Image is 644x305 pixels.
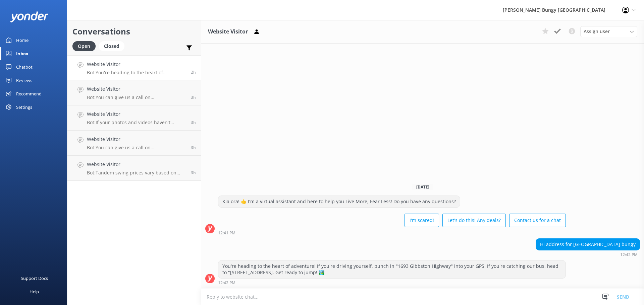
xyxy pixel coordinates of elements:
[442,214,506,227] button: Let's do this! Any deals?
[87,136,186,143] h4: Website Visitor
[580,26,637,37] div: Assign User
[584,28,610,35] span: Assign user
[99,42,128,50] a: Closed
[218,281,235,285] strong: 12:42 PM
[191,69,196,75] span: Oct 03 2025 12:42pm (UTC +13:00) Pacific/Auckland
[67,80,201,105] a: Website VisitorBot:You can give us a call on [PHONE_NUMBER] or [PHONE_NUMBER] to chat with a crew...
[87,161,186,168] h4: Website Visitor
[191,94,196,100] span: Oct 03 2025 12:28pm (UTC +13:00) Pacific/Auckland
[16,47,29,60] div: Inbox
[87,170,186,176] p: Bot: Tandem swing prices vary based on location, activity, and fare type, and are charged per per...
[72,41,96,51] div: Open
[99,41,124,51] div: Closed
[87,145,186,151] p: Bot: You can give us a call on [PHONE_NUMBER] or [PHONE_NUMBER] to chat with a crew member. Our o...
[87,61,186,68] h4: Website Visitor
[536,239,640,250] div: Hi address for [GEOGRAPHIC_DATA] bungy
[87,70,186,76] p: Bot: You're heading to the heart of adventure! If you're driving yourself, punch in "1693 Gibbsto...
[218,231,235,235] strong: 12:41 PM
[218,196,460,207] div: Kia ora! 🤙 I'm a virtual assistant and here to help you Live More, Fear Less! Do you have any que...
[16,87,42,100] div: Recommend
[87,110,186,118] h4: Website Visitor
[67,55,201,80] a: Website VisitorBot:You're heading to the heart of adventure! If you're driving yourself, punch in...
[67,156,201,181] a: Website VisitorBot:Tandem swing prices vary based on location, activity, and fare type, and are c...
[208,27,248,36] h3: Website Visitor
[412,184,433,190] span: [DATE]
[16,60,33,74] div: Chatbot
[16,100,32,114] div: Settings
[67,105,201,131] a: Website VisitorBot:If your photos and videos haven't landed in your inbox after 24 hours, hit up ...
[87,85,186,93] h4: Website Visitor
[509,214,566,227] button: Contact us for a chat
[67,131,201,156] a: Website VisitorBot:You can give us a call on [PHONE_NUMBER] or [PHONE_NUMBER] to chat with a crew...
[218,280,566,285] div: Oct 03 2025 12:42pm (UTC +13:00) Pacific/Auckland
[87,120,186,126] p: Bot: If your photos and videos haven't landed in your inbox after 24 hours, hit up our tech wizar...
[72,25,196,38] h2: Conversations
[16,74,32,87] div: Reviews
[16,33,29,47] div: Home
[30,285,39,298] div: Help
[21,272,48,285] div: Support Docs
[191,145,196,150] span: Oct 03 2025 12:09pm (UTC +13:00) Pacific/Auckland
[405,214,439,227] button: I'm scared!
[620,253,638,257] strong: 12:42 PM
[191,120,196,125] span: Oct 03 2025 12:21pm (UTC +13:00) Pacific/Auckland
[218,260,566,278] div: You're heading to the heart of adventure! If you're driving yourself, punch in "1693 Gibbston Hig...
[72,42,99,50] a: Open
[191,170,196,175] span: Oct 03 2025 11:48am (UTC +13:00) Pacific/Auckland
[10,11,49,22] img: yonder-white-logo.png
[536,252,640,257] div: Oct 03 2025 12:42pm (UTC +13:00) Pacific/Auckland
[87,94,186,100] p: Bot: You can give us a call on [PHONE_NUMBER] or [PHONE_NUMBER] to chat with a crew member. Our o...
[218,230,566,235] div: Oct 03 2025 12:41pm (UTC +13:00) Pacific/Auckland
